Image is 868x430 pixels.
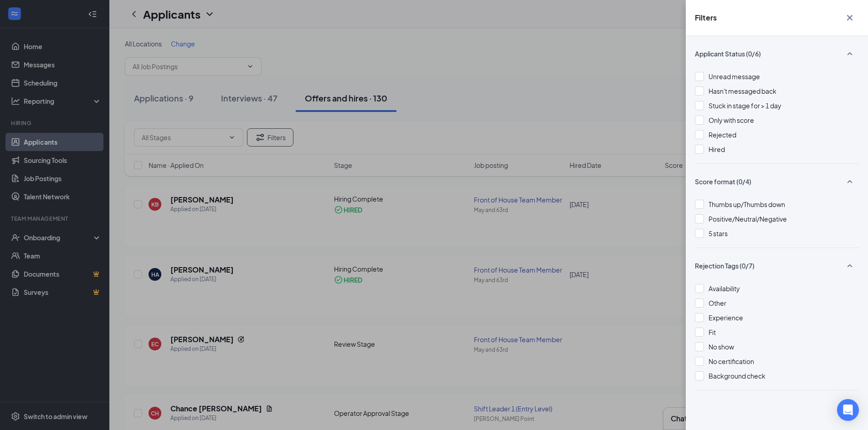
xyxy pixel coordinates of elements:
button: Cross [841,9,859,26]
span: No show [709,343,734,351]
svg: Cross [844,12,855,23]
svg: SmallChevronUp [844,48,855,59]
span: Only with score [709,116,754,124]
span: Positive/Neutral/Negative [709,215,787,223]
span: Other [709,299,726,307]
span: Rejected [709,131,736,139]
span: Background check [709,372,765,380]
svg: SmallChevronUp [844,260,855,271]
button: SmallChevronUp [841,173,859,190]
div: Open Intercom Messenger [837,399,859,421]
span: Applicant Status (0/6) [695,49,761,58]
span: Rejection Tags (0/7) [695,261,755,270]
button: SmallChevronUp [841,45,859,62]
span: Stuck in stage for > 1 day [709,101,781,110]
span: Hired [709,145,725,153]
span: Score format (0/4) [695,177,751,186]
span: Unread message [709,72,760,81]
svg: SmallChevronUp [844,176,855,187]
span: Availability [709,284,740,293]
h5: Filters [695,13,717,23]
span: Experience [709,314,743,322]
span: Hasn't messaged back [709,87,776,95]
span: No certification [709,357,754,365]
span: 5 stars [709,229,728,238]
button: SmallChevronUp [841,257,859,274]
span: Fit [709,328,716,336]
span: Thumbs up/Thumbs down [709,200,785,208]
